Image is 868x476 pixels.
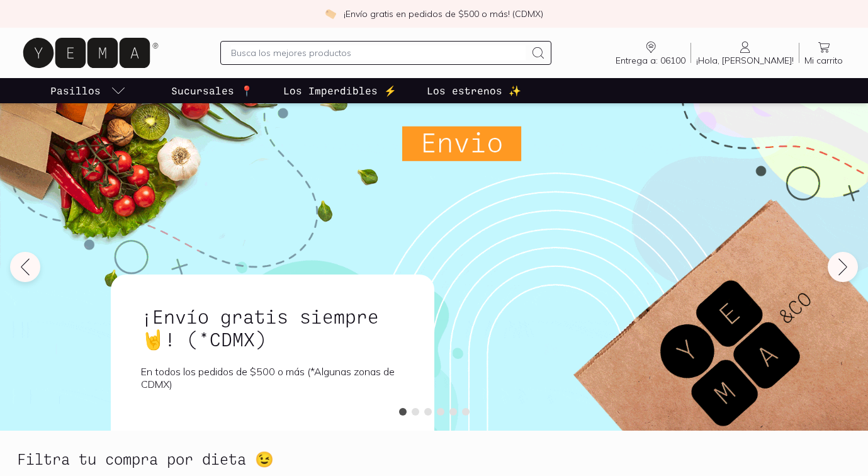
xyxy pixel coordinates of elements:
[281,78,399,103] a: Los Imperdibles ⚡️
[691,40,799,66] a: ¡Hola, [PERSON_NAME]!
[17,451,274,467] h2: Filtra tu compra por dieta 😉
[141,305,404,350] h1: ¡Envío gratis siempre🤘! (*CDMX)
[427,83,521,98] p: Los estrenos ✨
[424,78,524,103] a: Los estrenos ✨
[799,40,848,66] a: Mi carrito
[171,83,253,98] p: Sucursales 📍
[344,8,543,20] p: ¡Envío gratis en pedidos de $500 o más! (CDMX)
[325,8,336,20] img: check
[141,365,404,390] p: En todos los pedidos de $500 o más (*Algunas zonas de CDMX)
[696,55,794,66] span: ¡Hola, [PERSON_NAME]!
[231,45,526,60] input: Busca los mejores productos
[169,78,256,103] a: Sucursales 📍
[804,55,843,66] span: Mi carrito
[50,83,101,98] p: Pasillos
[611,40,690,66] a: Entrega a: 06100
[283,83,397,98] p: Los Imperdibles ⚡️
[48,78,128,103] a: pasillo-todos-link
[616,55,685,66] span: Entrega a: 06100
